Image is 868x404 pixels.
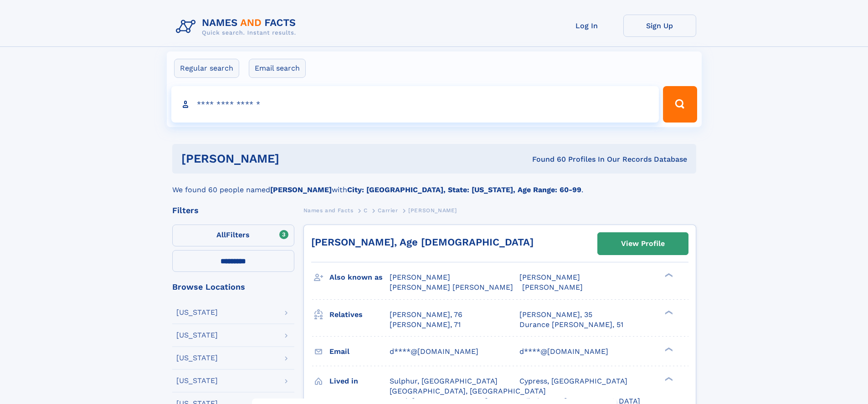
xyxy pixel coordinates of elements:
[378,205,398,216] a: Carrier
[598,233,688,255] a: View Profile
[390,310,462,320] a: [PERSON_NAME], 76
[172,225,294,246] label: Filters
[663,272,673,278] div: ❯
[663,376,673,382] div: ❯
[172,283,294,291] div: Browse Locations
[390,377,498,385] span: Sulphur, [GEOGRAPHIC_DATA]
[216,230,226,239] span: All
[519,310,592,320] a: [PERSON_NAME], 35
[329,344,390,359] h3: Email
[519,377,627,385] span: Cypress, [GEOGRAPHIC_DATA]
[390,320,461,330] a: [PERSON_NAME], 71
[623,15,696,37] a: Sign Up
[364,205,368,216] a: C
[174,59,239,78] label: Regular search
[390,273,450,281] span: [PERSON_NAME]
[364,207,368,214] span: C
[408,207,457,214] span: [PERSON_NAME]
[329,270,390,285] h3: Also known as
[176,309,218,316] div: [US_STATE]
[621,233,665,254] div: View Profile
[311,236,534,248] a: [PERSON_NAME], Age [DEMOGRAPHIC_DATA]
[390,387,546,395] span: [GEOGRAPHIC_DATA], [GEOGRAPHIC_DATA]
[176,377,218,384] div: [US_STATE]
[172,15,303,39] img: Logo Names and Facts
[270,185,332,194] b: [PERSON_NAME]
[329,307,390,322] h3: Relatives
[519,320,623,330] a: Durance [PERSON_NAME], 51
[663,309,673,315] div: ❯
[347,185,581,194] b: City: [GEOGRAPHIC_DATA], State: [US_STATE], Age Range: 60-99
[550,15,623,37] a: Log In
[176,354,218,362] div: [US_STATE]
[522,283,583,291] span: [PERSON_NAME]
[303,205,354,216] a: Names and Facts
[181,153,406,164] h1: [PERSON_NAME]
[663,346,673,352] div: ❯
[172,206,294,215] div: Filters
[172,174,696,195] div: We found 60 people named with .
[249,59,306,78] label: Email search
[378,207,398,214] span: Carrier
[329,373,390,389] h3: Lived in
[519,273,580,281] span: [PERSON_NAME]
[663,86,697,123] button: Search Button
[390,283,513,291] span: [PERSON_NAME] [PERSON_NAME]
[406,154,687,164] div: Found 60 Profiles In Our Records Database
[171,86,659,123] input: search input
[176,332,218,339] div: [US_STATE]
